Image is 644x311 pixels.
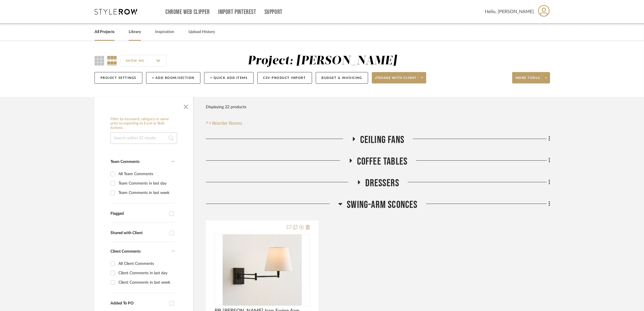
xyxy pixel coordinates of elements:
div: Client Comments in last week [118,278,173,287]
div: Project: [PERSON_NAME] [248,55,397,67]
a: Chrome Web Clipper [165,10,210,15]
div: Added To PO [110,301,167,306]
img: PB Leah Iron Swing Arm Sconce 10" w x 28" d x 14" h [223,234,302,306]
span: More tools [516,76,540,84]
button: Share with client [372,72,426,83]
span: Dressers [365,177,399,189]
input: Search within 22 results [110,132,177,144]
div: Displaying 22 products [206,101,246,113]
span: Reorder Rooms [212,120,243,127]
a: Inspiration [155,28,174,36]
span: Coffee Tables [357,155,408,168]
div: All Client Comments [118,259,173,268]
button: Budget & Invoicing [316,72,368,84]
span: Ceiling Fans [360,134,404,146]
a: Library [129,28,141,36]
div: Team Comments in last week [118,188,173,197]
button: More tools [512,72,550,83]
button: Project Settings [95,72,142,84]
a: Import Pinterest [218,10,256,15]
div: Shared with Client [110,231,167,236]
button: + Add Room/Section [146,72,200,84]
span: Share with client [375,76,417,84]
span: Team Comments [110,160,140,164]
a: Upload History [188,28,215,36]
div: Team Comments in last day [118,179,173,188]
span: Hello, [PERSON_NAME] [485,8,534,15]
span: Swing-Arm Sconces [347,199,417,211]
a: All Projects [95,28,114,36]
button: Close [180,100,192,111]
button: Reorder Rooms [206,120,243,127]
button: + Quick Add Items [204,72,254,84]
div: Client Comments in last day [118,269,173,278]
div: 0 [215,234,309,306]
div: All Team Comments [118,169,173,179]
h6: Filter by keyword, category or name prior to exporting to Excel or Bulk Actions [110,117,177,130]
span: Client Comments [110,249,141,253]
button: CSV Product Import [257,72,312,84]
div: Flagged [110,211,167,216]
a: Support [264,10,282,15]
